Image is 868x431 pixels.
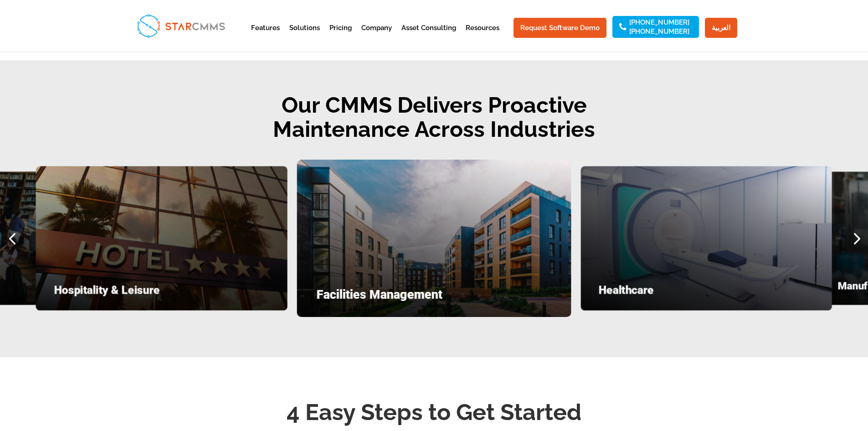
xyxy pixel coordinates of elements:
a: Asset Consulting [401,25,456,47]
div: 7 / 7 [297,160,571,317]
a: [PHONE_NUMBER] [629,19,689,26]
h4: Hospitality & Leisure [54,285,269,300]
a: Request Software Demo [514,18,606,38]
a: Company [361,25,392,47]
a: [PHONE_NUMBER] [629,28,689,35]
div: Next slide [844,226,868,250]
h4: Facilities Management [317,289,552,306]
div: 1 / 7 [580,166,832,311]
a: Resources [466,25,499,47]
a: العربية [705,18,737,38]
h4: Healthcare [599,285,814,300]
img: StarCMMS [133,10,229,42]
a: Pricing [329,25,352,47]
div: 6 / 7 [36,166,288,311]
a: Features [251,25,280,47]
a: Solutions [289,25,320,47]
iframe: Chat Widget [716,332,868,431]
